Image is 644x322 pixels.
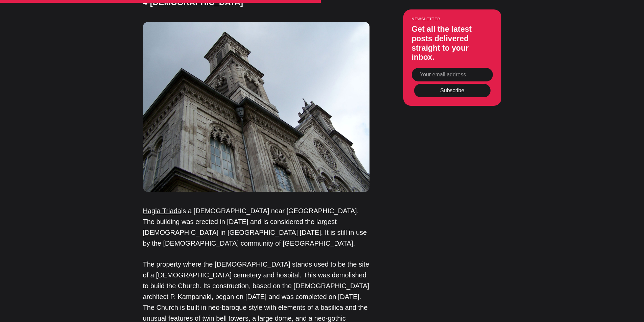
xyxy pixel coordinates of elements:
button: Subscribe [414,84,491,98]
h3: Get all the latest posts delivered straight to your inbox. [412,25,493,62]
p: is a [DEMOGRAPHIC_DATA] near [GEOGRAPHIC_DATA]. The building was erected in [DATE] and is conside... [143,205,369,249]
a: Hagia Triada [143,207,181,215]
img: Hagia Triada Church (photo by Darwinek).jpg [143,22,369,192]
small: Newsletter [412,17,493,21]
input: Your email address [412,68,493,81]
